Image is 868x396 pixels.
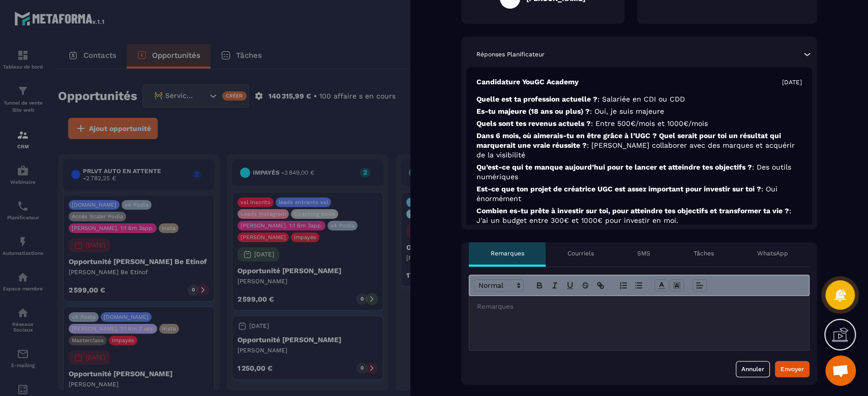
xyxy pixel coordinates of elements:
span: : [PERSON_NAME] collaborer avec des marques et acquérir de la visibilité [476,141,795,159]
button: Envoyer [775,361,810,377]
span: : Salariée en CDI ou CDD [597,95,685,103]
p: Remarques [491,249,524,257]
p: Quelle est ta profession actuelle ? [476,94,802,104]
p: Est-ce que ton projet de créatrice UGC est assez important pour investir sur toi ? [476,184,802,204]
button: Annuler [736,361,770,377]
p: [DATE] [782,78,802,86]
p: Quels sont tes revenus actuels ? [476,119,802,128]
p: Dans 6 mois, où aimerais-tu en être grâce à l’UGC ? Quel serait pour toi un résultat qui marquera... [476,131,802,160]
p: Es-tu majeure (18 ans ou plus) ? [476,107,802,116]
div: Envoyer [781,364,804,374]
span: : Oui, je suis majeure [590,107,664,115]
span: : Entre 500€/mois et 1000€/mois [591,119,708,127]
p: Qu’est-ce qui te manque aujourd’hui pour te lancer et atteindre tes objectifs ? [476,162,802,182]
p: Combien es-tu prête à investir sur toi, pour atteindre tes objectifs et transformer ta vie ? [476,206,802,225]
p: Tâches [694,249,714,257]
p: SMS [637,249,650,257]
p: WhatsApp [757,249,788,257]
div: Ouvrir le chat [825,355,856,386]
p: Candidature YouGC Academy [476,77,579,87]
p: Courriels [567,249,594,257]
